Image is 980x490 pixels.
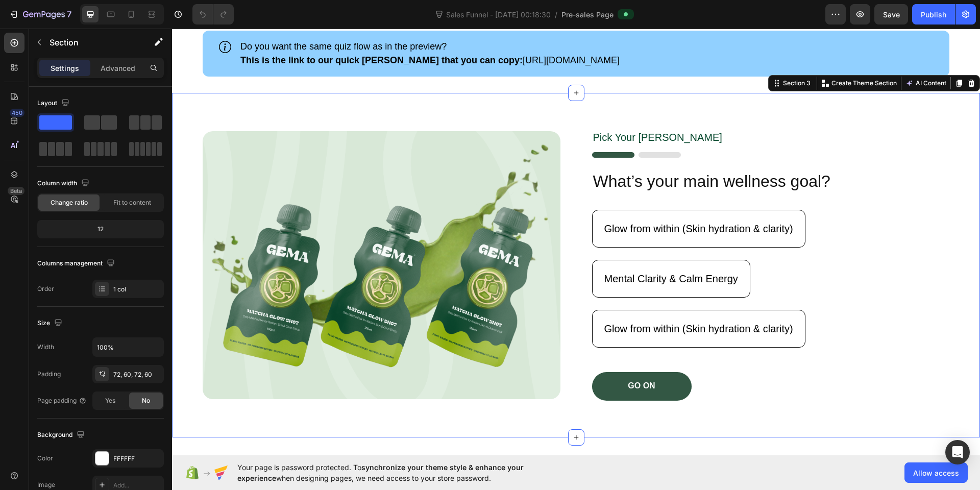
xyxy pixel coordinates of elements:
div: Columns management [37,257,117,271]
p: Create Theme Section [659,50,725,59]
p: Glow from within (Skin hydration & clarity) [432,293,621,307]
iframe: Design area [172,29,980,455]
span: Your page is password protected. To when designing pages, we need access to your store password. [237,462,563,483]
div: 1 col [113,285,161,294]
div: Padding [37,370,61,379]
button: <p>Glow from within (Skin hydration &amp; clarity)</p> [420,181,633,219]
div: Beta [8,187,24,195]
div: Section 3 [609,50,641,59]
p: Glow from within (Skin hydration & clarity) [432,193,621,207]
span: Fit to content [113,198,151,207]
span: Change ratio [51,198,88,207]
p: Settings [51,63,79,73]
div: Image [37,480,55,489]
div: Open Intercom Messenger [945,440,970,464]
button: Publish [912,4,955,24]
span: Pre-sales Page [561,9,614,20]
button: Save [874,4,908,24]
div: Size [37,316,64,330]
div: Width [37,342,54,352]
div: Color [37,454,53,463]
p: GO ON [456,352,483,363]
button: 7 [4,4,76,24]
img: gempages_585882437628723907-f6f28661-0903-434a-9410-4c932ca38946.png [420,124,509,129]
p: 7 [67,8,71,20]
button: <p>GO ON</p> [420,344,520,372]
div: Add... [113,481,161,490]
span: / [555,9,557,20]
button: <p>Mental Clarity &amp; Calm Energy</p> [420,231,578,269]
div: 72, 60, 72, 60 [113,370,161,379]
span: Yes [105,396,115,405]
div: 12 [39,222,162,236]
div: Layout [37,96,71,110]
h2: What’s your main wellness goal? [420,141,778,165]
button: AI Content [731,48,776,61]
span: synchronize your theme style & enhance your experience [237,463,524,482]
div: Publish [921,9,946,20]
div: Page padding [37,396,87,405]
span: No [142,396,150,405]
span: Save [883,10,900,19]
span: Sales Funnel - [DATE] 00:18:30 [444,9,553,20]
p: Advanced [101,63,135,73]
input: Auto [93,338,163,356]
div: Undo/Redo [192,4,234,24]
div: Background [37,428,87,442]
div: 450 [10,109,24,117]
div: Order [37,284,54,293]
div: FFFFFF [113,454,161,463]
p: Section [50,36,133,48]
p: Mental Clarity & Calm Energy [432,243,566,257]
p: Pick Your [PERSON_NAME] [421,102,777,115]
span: Allow access [913,468,959,478]
button: Allow access [904,462,968,483]
div: Column width [37,177,91,190]
button: <p>Glow from within (Skin hydration &amp; clarity)</p> [420,281,633,319]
